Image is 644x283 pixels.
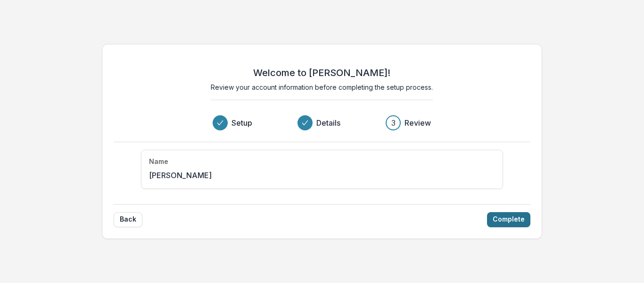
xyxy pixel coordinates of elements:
h3: Setup [231,117,252,129]
button: Back [114,212,142,227]
h3: Details [316,117,340,129]
button: Complete [487,212,530,227]
div: 3 [391,117,396,129]
h4: Name [149,158,168,166]
h2: Welcome to [PERSON_NAME]! [253,67,390,78]
p: [PERSON_NAME] [149,170,212,181]
p: Review your account information before completing the setup process. [211,82,433,92]
div: Progress [213,115,431,130]
h3: Review [405,117,431,129]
